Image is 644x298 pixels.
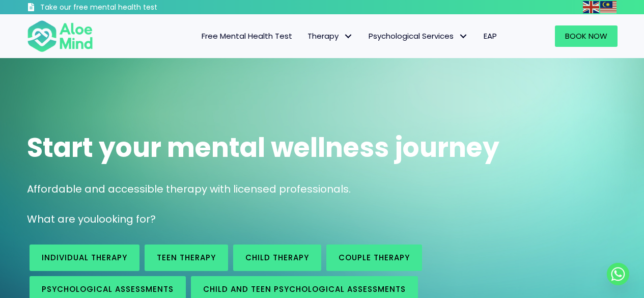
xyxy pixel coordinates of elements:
[555,25,618,47] a: Book Now
[194,25,300,47] a: Free Mental Health Test
[233,245,321,271] a: Child Therapy
[27,19,93,53] img: Aloe mind Logo
[300,25,361,47] a: TherapyTherapy: submenu
[369,31,468,41] span: Psychological Services
[583,1,600,13] a: English
[307,31,353,41] span: Therapy
[27,182,618,197] p: Affordable and accessible therapy with licensed professionals.
[245,252,309,263] span: Child Therapy
[96,212,156,226] span: looking for?
[326,245,422,271] a: Couple therapy
[583,1,599,13] img: en
[600,1,617,13] img: ms
[476,25,505,47] a: EAP
[202,31,292,41] span: Free Mental Health Test
[145,245,228,271] a: Teen Therapy
[157,252,216,263] span: Teen Therapy
[607,263,629,285] a: Whatsapp
[565,31,607,41] span: Book Now
[27,129,499,166] span: Start your mental wellness journey
[361,25,476,47] a: Psychological ServicesPsychological Services: submenu
[339,252,410,263] span: Couple therapy
[42,284,174,294] span: Psychological assessments
[42,252,127,263] span: Individual therapy
[106,25,505,47] nav: Menu
[456,29,471,44] span: Psychological Services: submenu
[30,245,139,271] a: Individual therapy
[600,1,618,13] a: Malay
[484,31,497,41] span: EAP
[27,3,212,14] a: Take our free mental health test
[341,29,356,44] span: Therapy: submenu
[203,284,406,294] span: Child and Teen Psychological assessments
[40,3,212,13] h3: Take our free mental health test
[27,212,96,226] span: What are you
